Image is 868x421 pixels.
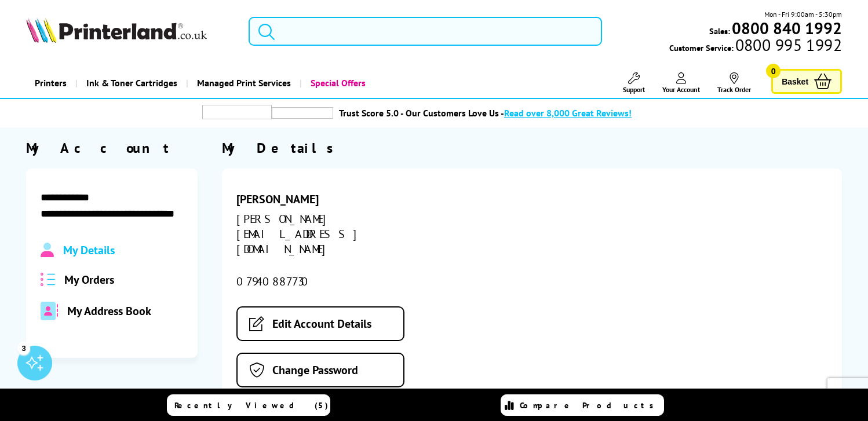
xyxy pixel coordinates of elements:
[222,139,842,157] div: My Details
[41,302,58,320] img: address-book-duotone-solid.svg
[202,105,272,119] img: trustpilot rating
[236,274,432,289] div: 07940887730
[64,272,114,287] span: My Orders
[734,39,842,50] span: 0800 995 1992
[520,400,660,411] span: Compare Products
[186,68,300,98] a: Managed Print Services
[764,9,842,20] span: Mon - Fri 9:00am - 5:30pm
[41,273,56,286] img: all-order.svg
[709,25,730,36] span: Sales:
[17,342,30,354] div: 3
[75,68,186,98] a: Ink & Toner Cartridges
[67,303,151,319] span: My Address Book
[272,107,333,119] img: trustpilot rating
[26,68,75,98] a: Printers
[732,17,842,39] b: 0800 840 1992
[236,353,404,387] a: Change Password
[339,107,632,119] a: Trust Score 5.0 - Our Customers Love Us -Read over 8,000 Great Reviews!
[236,306,404,341] a: Edit Account Details
[717,72,751,94] a: Track Order
[174,400,329,411] span: Recently Viewed (5)
[236,211,432,257] div: [PERSON_NAME][EMAIL_ADDRESS][DOMAIN_NAME]
[662,72,700,94] a: Your Account
[26,139,198,157] div: My Account
[63,243,115,258] span: My Details
[501,394,664,416] a: Compare Products
[167,394,330,416] a: Recently Viewed (5)
[504,107,632,119] span: Read over 8,000 Great Reviews!
[300,68,374,98] a: Special Offers
[662,85,700,94] span: Your Account
[766,64,781,78] span: 0
[623,85,645,94] span: Support
[41,243,54,258] img: Profile.svg
[782,74,808,89] span: Basket
[26,17,234,45] a: Printerland Logo
[771,69,842,94] a: Basket 0
[669,39,842,53] span: Customer Service:
[236,192,432,207] div: [PERSON_NAME]
[86,68,177,98] span: Ink & Toner Cartridges
[623,72,645,94] a: Support
[26,17,207,43] img: Printerland Logo
[730,23,842,34] a: 0800 840 1992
